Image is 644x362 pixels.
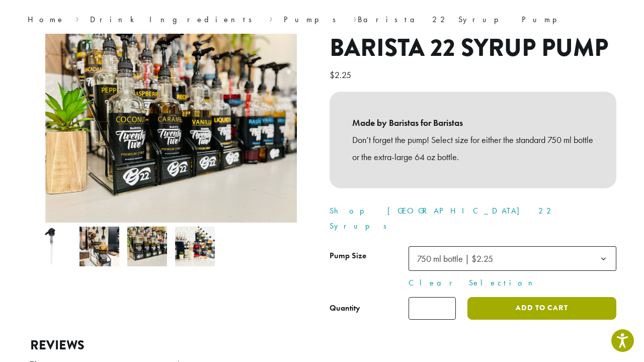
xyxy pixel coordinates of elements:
img: Barista 22 Syrup Pump - Image 4 [175,227,215,266]
a: Home [28,14,65,25]
span: › [353,10,357,26]
button: Add to cart [467,297,616,320]
span: 750 ml bottle | $2.25 [409,246,616,271]
bdi: 2.25 [330,69,354,81]
div: Quantity [330,302,360,314]
img: Barista 22 Syrup Pump [32,227,71,266]
h1: Barista 22 Syrup Pump [330,34,616,63]
a: Shop [GEOGRAPHIC_DATA] 22 Syrups [330,205,555,231]
span: › [75,10,79,26]
span: › [269,10,273,26]
img: Barista 22 Syrup Pump - Image 2 [79,227,119,266]
a: Pumps [284,14,343,25]
span: 750 ml bottle | $2.25 [417,253,493,264]
a: Clear Selection [409,277,616,289]
b: Made by Baristas for Baristas [352,114,594,131]
input: Product quantity [409,297,456,320]
a: Drink Ingredients [90,14,259,25]
img: Barista 22 Syrup Pump - Image 3 [127,227,167,266]
span: 750 ml bottle | $2.25 [413,249,503,268]
span: $ [330,69,335,81]
h2: Reviews [30,338,614,353]
p: Don’t forget the pump! Select size for either the standard 750 ml bottle or the extra-large 64 oz... [352,131,594,166]
label: Pump Size [330,249,409,263]
nav: Breadcrumb [28,14,616,26]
